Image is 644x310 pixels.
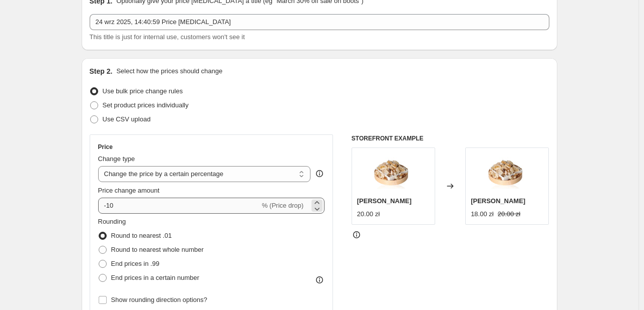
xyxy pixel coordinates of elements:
input: 30% off holiday sale [90,14,549,30]
img: Crystal-Gravel-Sylvia-Crystals-Sp.-z-o.o.-105347858_80x.png [373,153,413,193]
span: Change type [98,155,135,163]
p: Select how the prices should change [116,66,222,76]
h2: Step 2. [90,66,113,76]
span: Round to nearest whole number [111,246,204,253]
div: help [314,169,325,179]
span: End prices in .99 [111,260,160,267]
span: [PERSON_NAME] [357,197,412,205]
span: Show rounding direction options? [111,296,207,303]
img: Crystal-Gravel-Sylvia-Crystals-Sp.-z-o.o.-105347858_80x.png [487,153,527,193]
span: Round to nearest .01 [111,232,172,239]
span: 18.00 zł [471,210,494,218]
input: -15 [98,198,260,214]
span: 20.00 zł [498,210,521,218]
span: This title is just for internal use, customers won't see it [90,33,245,41]
span: Use CSV upload [103,115,151,123]
h6: STOREFRONT EXAMPLE [352,134,549,142]
span: Use bulk price change rules [103,87,183,95]
span: Price change amount [98,187,160,194]
span: Rounding [98,218,126,225]
span: Set product prices individually [103,101,189,109]
h3: Price [98,143,113,151]
span: End prices in a certain number [111,274,199,281]
span: [PERSON_NAME] [471,197,525,205]
span: 20.00 zł [357,210,380,218]
span: % (Price drop) [262,202,303,209]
